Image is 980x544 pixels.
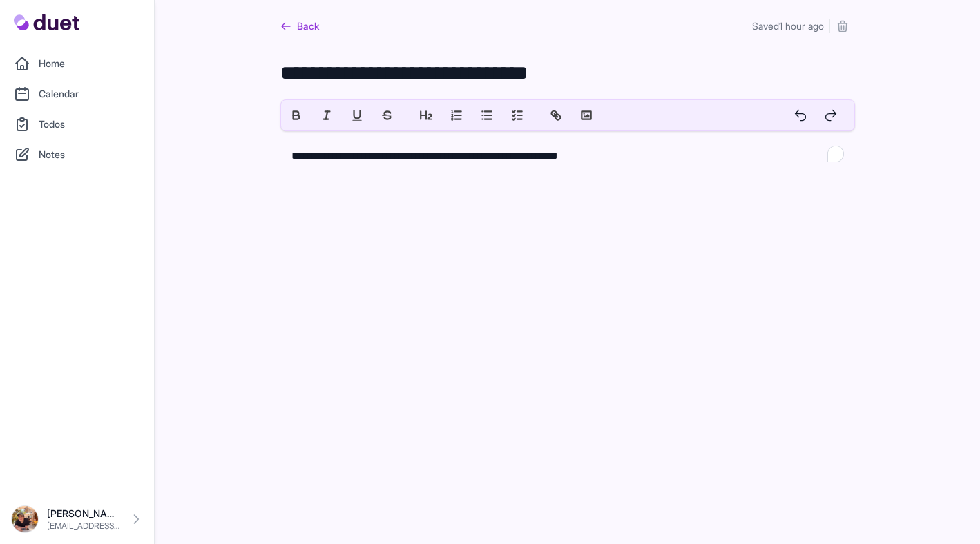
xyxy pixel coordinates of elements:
[541,100,571,130] button: link
[816,100,846,130] button: redo
[372,100,403,130] button: strike
[472,100,502,130] button: list: bullet
[47,521,121,532] p: [EMAIL_ADDRESS][DOMAIN_NAME]
[11,505,39,533] img: IMG_0065.jpeg
[785,100,816,130] button: undo
[11,505,143,533] a: [PERSON_NAME] [EMAIL_ADDRESS][DOMAIN_NAME]
[311,100,342,130] button: italic
[342,100,372,130] button: underline
[280,14,319,39] a: Back
[281,100,311,130] button: bold
[752,19,824,33] p: Saved
[8,110,146,138] a: Todos
[779,20,824,32] time: 1 hour ago
[411,100,441,130] button: header: 2
[8,50,146,77] a: Home
[8,141,146,168] a: Notes
[8,80,146,108] a: Calendar
[291,139,844,173] div: To enrich screen reader interactions, please activate Accessibility in Grammarly extension settings
[47,507,121,521] p: [PERSON_NAME]
[441,100,472,130] button: list: ordered
[571,100,602,130] button: image
[502,100,532,130] button: list: check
